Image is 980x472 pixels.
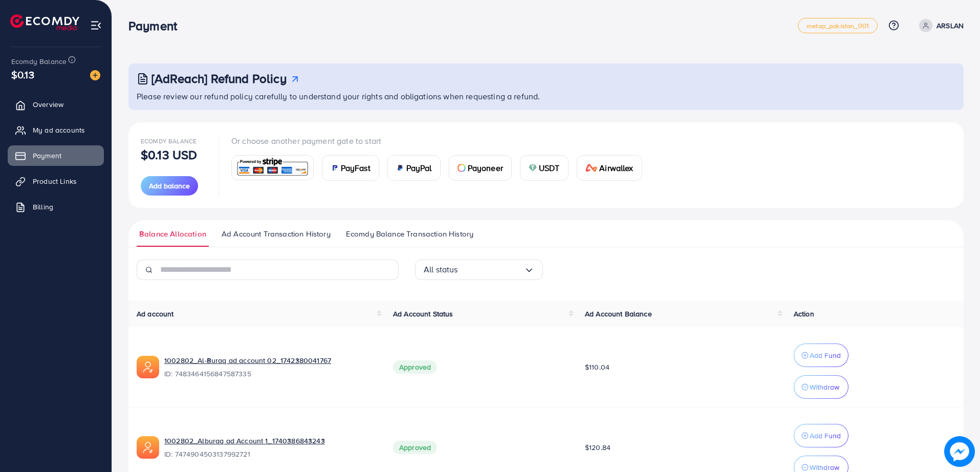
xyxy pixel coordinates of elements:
a: cardUSDT [520,155,569,181]
img: card [331,164,339,172]
span: Ecomdy Balance [141,137,197,145]
span: Ad Account Transaction History [222,228,331,240]
div: Search for option [415,260,543,280]
button: Add balance [141,176,198,196]
a: My ad accounts [8,120,104,140]
span: Ad Account Balance [585,309,652,319]
span: PayPal [406,162,432,174]
a: ARSLAN [915,19,964,32]
h3: Payment [128,18,185,33]
span: metap_pakistan_001 [807,23,869,29]
img: image [90,70,100,80]
span: Add balance [149,181,190,191]
span: $0.13 [11,67,34,82]
a: 1002802_Al-Buraq ad account 02_1742380041767 [164,355,377,366]
span: Action [794,309,814,319]
p: Or choose another payment gate to start [231,135,650,147]
span: Balance Allocation [139,228,206,240]
span: ID: 7483464156847587335 [164,369,377,379]
a: 1002802_Alburaq ad Account 1_1740386843243 [164,436,377,446]
p: Add Fund [810,430,841,442]
span: Ecomdy Balance [11,56,67,67]
a: Overview [8,94,104,115]
img: ic-ads-acc.e4c84228.svg [137,436,159,459]
span: Payoneer [468,162,503,174]
div: <span class='underline'>1002802_Alburaq ad Account 1_1740386843243</span></br>7474904503137992721 [164,436,377,459]
img: image [946,438,974,466]
span: $120.84 [585,442,611,453]
img: card [458,164,466,172]
span: Approved [393,441,437,454]
a: Billing [8,197,104,217]
img: ic-ads-acc.e4c84228.svg [137,356,159,378]
div: <span class='underline'>1002802_Al-Buraq ad account 02_1742380041767</span></br>7483464156847587335 [164,355,377,379]
span: All status [424,262,458,277]
a: cardAirwallex [577,155,642,181]
span: Airwallex [599,162,633,174]
input: Search for option [458,262,524,277]
a: card [231,155,314,180]
img: card [396,164,404,172]
p: ARSLAN [937,19,964,32]
a: metap_pakistan_001 [798,18,878,33]
p: Please review our refund policy carefully to understand your rights and obligations when requesti... [137,90,957,102]
span: USDT [539,162,560,174]
span: Ecomdy Balance Transaction History [346,228,473,240]
button: Withdraw [794,375,848,399]
span: ID: 7474904503137992721 [164,449,377,459]
h3: [AdReach] Refund Policy [151,71,287,86]
span: PayFast [341,162,371,174]
a: cardPayPal [387,155,441,181]
button: Add Fund [794,424,848,447]
img: card [529,164,537,172]
span: Overview [33,99,63,110]
span: Ad Account Status [393,309,453,319]
button: Add Fund [794,344,848,367]
span: $110.04 [585,362,609,372]
span: Billing [33,202,53,212]
p: Withdraw [810,381,839,393]
span: My ad accounts [33,125,85,135]
a: cardPayFast [322,155,379,181]
p: $0.13 USD [141,148,197,161]
span: Payment [33,151,61,161]
p: Add Fund [810,349,841,361]
span: Ad account [137,309,174,319]
img: card [585,164,598,172]
a: cardPayoneer [449,155,512,181]
a: Product Links [8,171,104,191]
img: logo [10,14,79,30]
span: Product Links [33,176,77,186]
img: menu [90,19,102,31]
a: Payment [8,145,104,166]
span: Approved [393,360,437,374]
img: card [235,157,310,179]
